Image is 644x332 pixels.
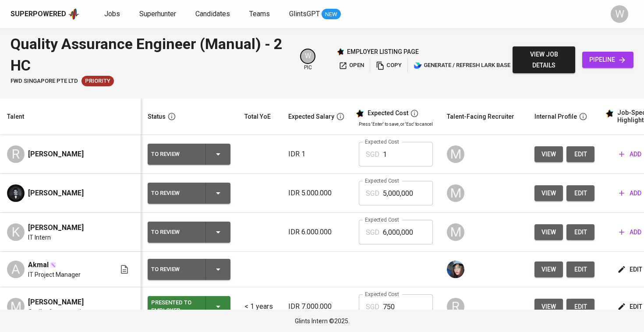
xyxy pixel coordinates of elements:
[7,145,25,163] div: R
[566,224,594,240] button: edit
[288,149,345,159] p: IDR 1
[566,185,594,201] button: edit
[589,54,626,65] span: pipeline
[534,299,563,315] button: view
[541,188,556,199] span: view
[411,59,513,72] button: lark generate / refresh lark base
[139,10,176,18] span: Superhunter
[322,10,341,19] span: NEW
[151,264,198,275] div: To Review
[11,9,66,19] div: Superpowered
[300,49,315,71] div: pic
[520,49,568,71] span: view job details
[148,259,230,280] button: To Review
[611,5,628,23] div: W
[534,185,563,201] button: view
[7,261,25,278] div: A
[573,301,587,312] span: edit
[566,299,594,315] button: edit
[541,264,556,275] span: view
[7,184,25,202] img: Thomas Kerschbaumer
[300,49,315,64] div: W
[619,301,642,312] span: edit
[28,307,96,316] span: Quality Assurance Intern
[355,109,364,118] img: glints_star.svg
[249,9,272,20] a: Teams
[151,226,198,238] div: To Review
[447,145,464,163] div: M
[447,111,514,122] div: Talent-Facing Recruiter
[11,77,78,85] span: FWD Singapore Pte Ltd
[414,60,510,71] span: generate / refresh lark base
[534,261,563,278] button: view
[148,144,230,165] button: To Review
[534,146,563,162] button: view
[195,10,230,18] span: Candidates
[249,10,270,18] span: Teams
[104,9,122,20] a: Jobs
[366,149,379,160] p: SGD
[288,301,345,312] p: IDR 7.000.000
[11,33,290,76] div: Quality Assurance Engineer (Manual) - 2 HC
[68,7,80,21] img: app logo
[414,61,422,70] img: lark
[288,188,345,198] p: IDR 5.000.000
[534,111,577,122] div: Internal Profile
[151,187,198,199] div: To Review
[50,261,57,268] img: magic_wand.svg
[81,77,114,85] span: Priority
[28,260,49,270] span: Akmal
[28,270,81,279] span: IT Project Manager
[288,111,334,122] div: Expected Salary
[7,111,24,122] div: Talent
[336,48,344,56] img: Glints Star
[289,10,320,18] span: GlintsGPT
[368,109,408,117] div: Expected Cost
[619,264,642,275] span: edit
[566,261,594,278] button: edit
[244,111,271,122] div: Total YoE
[28,297,84,307] span: [PERSON_NAME]
[151,148,198,160] div: To Review
[28,223,84,233] span: [PERSON_NAME]
[541,149,556,160] span: view
[28,233,51,242] span: IT Intern
[513,46,575,73] button: view job details
[534,224,563,240] button: view
[148,296,230,317] button: Presented to Employer
[447,184,464,202] div: M
[336,59,366,72] button: open
[288,227,345,237] p: IDR 6.000.000
[447,223,464,241] div: M
[582,52,633,68] a: pipeline
[619,188,641,199] span: add
[573,227,587,238] span: edit
[619,227,641,238] span: add
[447,298,464,315] div: R
[148,111,166,122] div: Status
[447,261,464,278] img: diazagista@glints.com
[566,146,594,162] button: edit
[366,302,379,312] p: SGD
[573,264,587,275] span: edit
[541,227,556,238] span: view
[148,183,230,204] button: To Review
[244,301,274,312] p: < 1 years
[541,301,556,312] span: view
[195,9,232,20] a: Candidates
[339,60,364,71] span: open
[605,109,614,118] img: glints_star.svg
[289,9,341,20] a: GlintsGPT NEW
[104,10,120,18] span: Jobs
[619,149,641,160] span: add
[376,60,402,71] span: copy
[573,149,587,160] span: edit
[7,223,25,241] div: K
[366,188,379,199] p: SGD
